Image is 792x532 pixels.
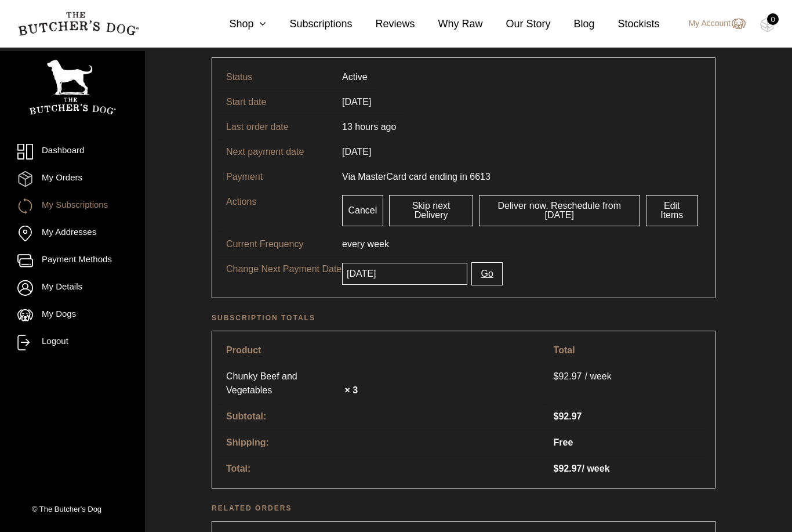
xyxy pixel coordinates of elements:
a: Blog [551,16,595,32]
td: Last order date [219,114,335,139]
a: Subscriptions [266,16,352,32]
a: Cancel [342,195,384,226]
a: My Orders [17,171,128,187]
a: My Dogs [17,307,128,323]
a: Dashboard [17,144,128,160]
a: Chunky Beef and Vegetables [226,370,342,397]
th: Total: [219,456,546,481]
h2: Related orders [212,502,715,514]
td: Status [219,65,335,89]
img: TBD_Cart-Empty.png [760,17,775,32]
td: Start date [219,89,335,114]
td: Free [547,430,708,455]
p: Current Frequency [226,237,342,251]
th: Shipping: [219,430,546,455]
a: Why Raw [415,16,483,32]
td: Payment [219,164,335,189]
a: Reviews [352,16,415,32]
p: Change Next Payment Date [226,262,342,276]
a: Skip next Delivery [389,195,473,226]
span: every [342,239,365,249]
span: Via MasterCard card ending in 6613 [342,172,491,182]
span: 92.97 [554,370,585,383]
a: Stockists [595,16,660,32]
a: Deliver now. Reschedule from [DATE] [479,195,640,226]
span: $ [554,464,559,473]
span: $ [554,411,559,421]
a: My Account [677,17,746,31]
span: week [368,239,389,249]
td: Actions [219,189,332,231]
td: 13 hours ago [335,114,403,139]
div: 0 [767,13,779,25]
a: My Subscriptions [17,198,128,214]
a: Logout [17,335,128,350]
span: 92.97 [554,411,582,421]
a: My Details [17,280,128,296]
a: Payment Methods [17,253,128,269]
img: TBD_Portrait_Logo_White.png [29,60,116,115]
a: Shop [206,16,266,32]
span: $ [554,371,559,381]
td: Active [335,65,375,89]
h2: Subscription totals [212,312,715,324]
td: [DATE] [335,89,378,114]
th: Subtotal: [219,404,546,429]
th: Total [547,338,708,363]
button: Go [471,262,502,285]
a: Edit Items [646,195,698,226]
span: 92.97 [554,464,582,473]
td: / week [547,456,708,481]
td: Next payment date [219,139,335,164]
th: Product [219,338,546,363]
strong: × 3 [344,385,358,395]
td: [DATE] [335,139,378,164]
td: / week [547,364,708,389]
a: Our Story [483,16,551,32]
a: My Addresses [17,226,128,241]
